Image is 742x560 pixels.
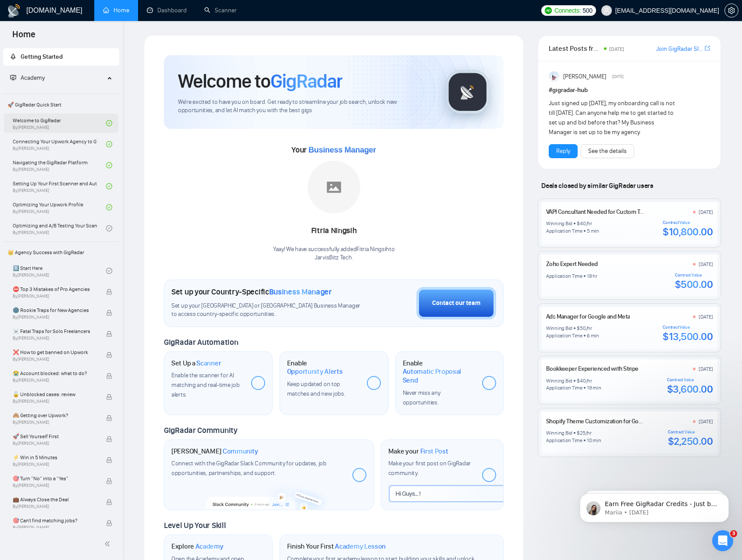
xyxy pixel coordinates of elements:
[13,285,97,294] span: ⛔ Top 3 Mistakes of Pro Agencies
[308,161,360,213] img: placeholder.png
[546,325,572,332] div: Winning Bid
[13,525,97,530] span: By [PERSON_NAME]
[563,72,606,82] span: [PERSON_NAME]
[538,178,657,193] span: Deals closed by similar GigRadar users
[699,261,713,268] div: [DATE]
[675,278,713,291] div: $500.00
[556,146,570,156] a: Reply
[586,377,592,384] div: /hr
[273,245,395,262] div: Yaay! We have successfully added Fitria Ningsih to
[587,227,599,234] div: 5 min
[287,542,386,551] h1: Finish Your First
[13,516,97,525] span: 🎯 Can't find matching jobs?
[104,539,113,548] span: double-left
[206,480,331,510] img: slackcommunity-bg.png
[549,85,710,95] h1: # gigradar-hub
[546,273,582,280] div: Application Time
[195,542,224,551] span: Academy
[13,357,97,362] span: By [PERSON_NAME]
[549,99,678,137] div: Just signed up [DATE], my onboarding call is not till [DATE]. Can anyone help me to get started t...
[609,46,624,52] span: [DATE]
[388,447,448,456] h1: Make your
[13,432,97,441] span: 🚀 Sell Yourself First
[270,69,342,93] span: GigRadar
[13,411,97,420] span: 🙈 Getting over Upwork?
[388,460,471,477] span: Make your first post on GigRadar community.
[13,135,106,154] a: Connecting Your Upwork Agency to GigRadarBy[PERSON_NAME]
[13,177,106,196] a: Setting Up Your First Scanner and Auto-BidderBy[PERSON_NAME]
[287,367,343,376] span: Opportunity Alerts
[273,223,395,238] div: Fitria Ningsih
[204,7,237,14] a: searchScanner
[699,313,713,320] div: [DATE]
[699,209,713,216] div: [DATE]
[549,43,601,54] span: Latest Posts from the GigRadar Community
[106,310,112,316] span: lock
[171,359,221,368] h1: Set Up a
[13,327,97,336] span: ☠️ Fatal Traps for Solo Freelancers
[13,474,97,483] span: 🎯 Turn “No” into a “Yes”
[287,359,360,376] h1: Enable
[106,289,112,295] span: lock
[403,389,440,406] span: Never miss any opportunities.
[178,98,432,115] span: We're excited to have you on board. Get ready to streamline your job search, unlock new opportuni...
[13,336,97,341] span: By [PERSON_NAME]
[13,483,97,488] span: By [PERSON_NAME]
[546,227,582,234] div: Application Time
[580,325,586,332] div: 50
[171,447,258,456] h1: [PERSON_NAME]
[13,390,97,399] span: 🔓 Unblocked cases: review
[546,332,582,339] div: Application Time
[335,542,386,551] span: Academy Lesson
[13,453,97,462] span: ⚡ Win in 5 Minutes
[287,380,345,397] span: Keep updated on top matches and new jobs.
[13,495,97,504] span: 💼 Always Close the Deal
[675,273,713,278] div: Contract Value
[13,294,97,299] span: By [PERSON_NAME]
[13,441,97,446] span: By [PERSON_NAME]
[580,377,586,384] div: 40
[21,53,63,60] span: Getting Started
[546,437,582,444] div: Application Time
[582,6,592,15] span: 500
[7,4,21,18] img: logo
[403,367,476,384] span: Automatic Proposal Send
[663,330,713,343] div: $13,500.00
[309,145,376,154] span: Business Manager
[577,220,580,227] div: $
[586,220,592,227] div: /hr
[171,372,239,398] span: Enable the scanner for AI matching and real-time job alerts.
[546,313,630,320] a: Ads Manager for Google and Meta
[663,220,713,225] div: Contract Value
[164,521,226,530] span: Level Up Your Skill
[656,44,703,54] a: Join GigRadar Slack Community
[699,418,713,425] div: [DATE]
[705,44,710,53] a: export
[106,373,112,379] span: lock
[549,71,559,82] img: Anisuzzaman Khan
[546,384,582,391] div: Application Time
[612,73,624,81] span: [DATE]
[106,162,112,168] span: check-circle
[586,429,592,436] div: /hr
[171,542,224,551] h1: Explore
[223,447,258,456] span: Community
[106,268,112,274] span: check-circle
[106,436,112,442] span: lock
[13,369,97,378] span: 😭 Account blocked: what to do?
[106,415,112,421] span: lock
[725,7,738,14] span: setting
[106,478,112,484] span: lock
[668,435,713,448] div: $2,250.00
[546,365,639,372] a: Bookkeeper Experienced with Stripe
[581,144,634,158] button: See the details
[545,7,552,14] img: upwork-logo.png
[730,530,737,537] span: 3
[712,530,733,551] iframe: Intercom live chat
[147,7,187,14] a: dashboardDashboard
[10,74,16,81] span: fund-projection-screen
[3,48,119,66] li: Getting Started
[588,146,627,156] a: See the details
